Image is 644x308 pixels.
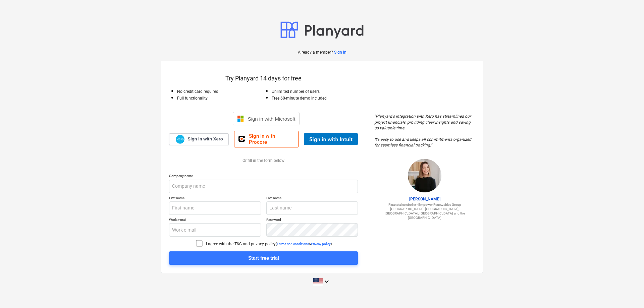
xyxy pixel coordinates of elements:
span: Sign in with Procore [249,133,294,145]
a: Sign in with Procore [234,131,299,147]
input: First name [169,201,261,215]
p: No credit card required [177,89,264,95]
img: Xero logo [176,135,184,144]
input: Work e-mail [169,223,261,237]
p: Try Planyard 14 days for free [169,74,358,82]
a: Terms and conditions [277,242,309,246]
span: Sign in with Xero [187,136,223,142]
div: Start free trial [248,254,279,262]
p: Free 60-minute demo included [272,96,358,101]
button: Start free trial [169,251,358,265]
p: Company name [169,174,358,179]
img: Microsoft logo [237,115,244,122]
p: " Planyard's integration with Xero has streamlined our project financials, providing clear insigh... [374,114,475,148]
p: Full functionality [177,96,264,101]
p: Password [266,218,358,223]
a: Privacy policy [311,242,331,246]
p: First name [169,196,261,201]
a: Sign in with Xero [169,133,229,145]
p: Unlimited number of users [272,89,358,95]
p: [GEOGRAPHIC_DATA], [GEOGRAPHIC_DATA], [GEOGRAPHIC_DATA], [GEOGRAPHIC_DATA] and the [GEOGRAPHIC_DATA] [374,207,475,220]
p: Last name [266,196,358,201]
input: Last name [266,201,358,215]
p: Financial controller - Empower Renewables Group [374,202,475,207]
div: Or fill in the form below [169,158,358,163]
p: Already a member? [298,50,334,55]
img: Sharon Brown [408,159,441,192]
i: keyboard_arrow_down [323,278,331,286]
p: I agree with the T&C and privacy policy [206,241,276,247]
span: Sign in with Microsoft [248,116,296,122]
p: Work e-mail [169,218,261,223]
input: Company name [169,180,358,193]
p: [PERSON_NAME] [374,196,475,202]
p: ( & ) [276,242,332,246]
a: Sign in [334,50,346,55]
